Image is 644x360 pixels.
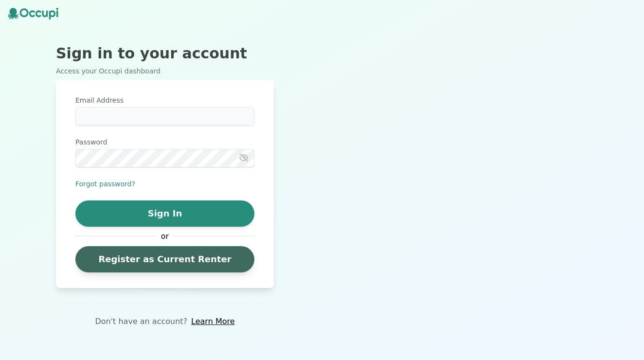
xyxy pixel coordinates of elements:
[75,95,254,105] label: Email Address
[75,246,254,272] a: Register as Current Renter
[75,200,254,227] button: Sign In
[75,137,254,147] label: Password
[156,231,174,242] span: or
[56,66,274,76] p: Access your Occupi dashboard
[191,316,234,327] a: Learn More
[95,316,187,327] p: Don't have an account?
[56,45,274,62] h2: Sign in to your account
[75,179,135,189] button: Forgot password?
